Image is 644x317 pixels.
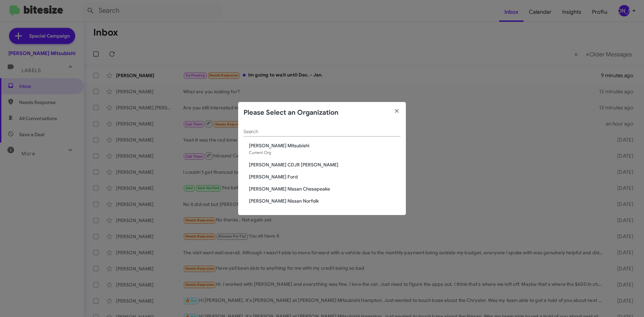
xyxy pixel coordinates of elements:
[249,186,400,192] span: [PERSON_NAME] Nissan Chesapeake
[249,142,400,149] span: [PERSON_NAME] Mitsubishi
[249,161,400,168] span: [PERSON_NAME] CDJR [PERSON_NAME]
[244,107,338,118] h2: Please Select an Organization
[249,198,400,204] span: [PERSON_NAME] Nissan Norfolk
[249,150,271,155] span: Current Org
[249,173,400,180] span: [PERSON_NAME] Ford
